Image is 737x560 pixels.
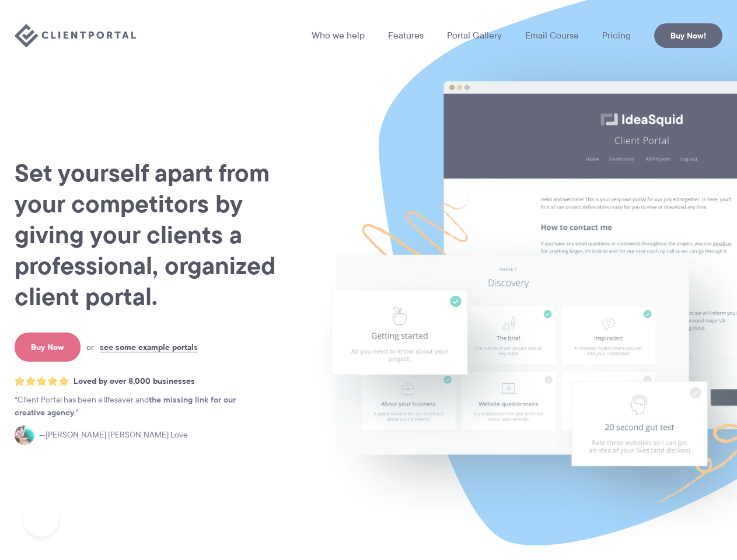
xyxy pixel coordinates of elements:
[23,502,58,537] iframe: Toggle Customer Support
[15,394,260,419] p: Client Portal has been a lifesaver and .
[39,429,188,442] span: [PERSON_NAME] [PERSON_NAME] Love
[74,376,195,386] span: Loved by over 8,000 businesses
[15,393,236,419] strong: the missing link for our creative agency
[654,23,722,48] a: Buy Now!
[388,31,424,40] a: Features
[15,332,81,362] a: Buy Now
[312,31,365,40] a: Who we help
[602,31,631,40] a: Pricing
[447,31,502,40] a: Portal Gallery
[100,342,198,352] a: see some example portals
[525,31,579,40] a: Email Course
[15,157,298,312] h1: Set yourself apart from your competitors by giving your clients a professional, organized client ...
[86,342,94,352] span: or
